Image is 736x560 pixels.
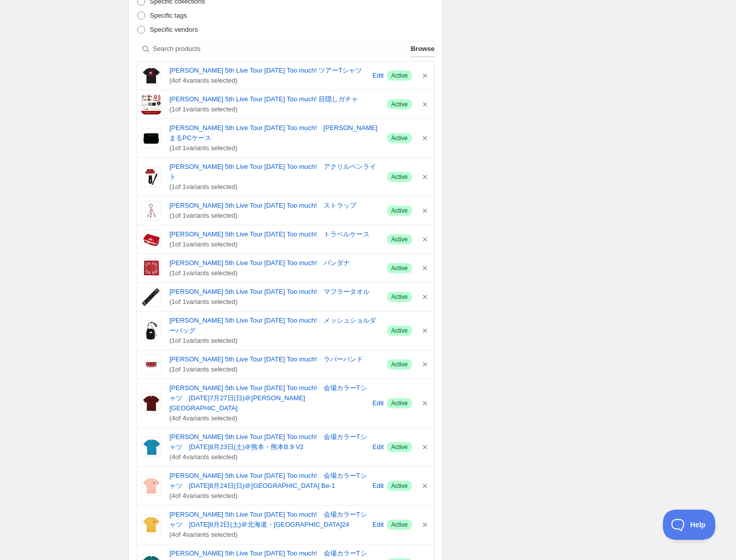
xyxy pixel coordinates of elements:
[371,439,385,455] button: Edit
[391,443,408,451] span: Active
[391,399,408,407] span: Active
[373,71,384,81] span: Edit
[373,520,384,530] span: Edit
[169,201,379,211] a: [PERSON_NAME] 5th Live Tour [DATE] Too much! ストラップ
[169,383,369,413] a: [PERSON_NAME] 5th Live Tour [DATE] Too much! 会場カラーTシャツ [DATE]7⽉27⽇(日)＠[PERSON_NAME][GEOGRAPHIC_DATA]
[169,258,379,268] a: [PERSON_NAME] 5th Live Tour [DATE] Too much! バンダナ
[169,94,379,104] a: [PERSON_NAME] 5th Live Tour [DATE] Too much! 目隠しガチャ
[169,432,369,452] a: [PERSON_NAME] 5th Live Tour [DATE] Too much! 会場カラーTシャツ [DATE]8⽉23⽇(土)＠熊本・熊本B.9 V2
[371,478,385,494] button: Edit
[391,360,408,368] span: Active
[169,336,379,346] span: ( 1 of 1 variants selected)
[391,235,408,243] span: Active
[373,481,384,491] span: Edit
[391,482,408,490] span: Active
[391,264,408,272] span: Active
[169,104,379,114] span: ( 1 of 1 variants selected)
[169,162,379,182] a: [PERSON_NAME] 5th Live Tour [DATE] Too much! アクリルペンライト
[169,413,369,423] span: ( 4 of 4 variants selected)
[153,41,409,57] input: Search products
[391,134,408,142] span: Active
[371,68,385,84] button: Edit
[411,41,435,57] button: Browse
[169,354,379,364] a: [PERSON_NAME] 5th Live Tour [DATE] Too much! ラバーバンド
[663,510,716,540] iframe: Toggle Customer Support
[169,268,379,278] span: ( 1 of 1 variants selected)
[169,66,369,76] a: [PERSON_NAME] 5th Live Tour [DATE] Too much! ツアーTシャツ
[169,211,379,221] span: ( 1 of 1 variants selected)
[169,491,369,501] span: ( 4 of 4 variants selected)
[169,287,379,297] a: [PERSON_NAME] 5th Live Tour [DATE] Too much! マフラータオル
[169,229,379,239] a: [PERSON_NAME] 5th Live Tour [DATE] Too much! トラベルケース
[373,398,384,408] span: Edit
[391,207,408,215] span: Active
[169,316,379,336] a: [PERSON_NAME] 5th Live Tour [DATE] Too much! メッシュショルダーバッグ
[391,521,408,529] span: Active
[169,143,379,153] span: ( 1 of 1 variants selected)
[169,297,379,307] span: ( 1 of 1 variants selected)
[169,76,369,86] span: ( 4 of 4 variants selected)
[391,327,408,335] span: Active
[371,517,385,533] button: Edit
[411,44,435,54] span: Browse
[169,471,369,491] a: [PERSON_NAME] 5th Live Tour [DATE] Too much! 会場カラーTシャツ [DATE]8⽉24⽇(日)＠[GEOGRAPHIC_DATA] Be-1
[169,364,379,375] span: ( 1 of 1 variants selected)
[169,452,369,462] span: ( 4 of 4 variants selected)
[391,173,408,181] span: Active
[391,100,408,108] span: Active
[391,293,408,301] span: Active
[150,26,198,33] span: Specific vendors
[169,239,379,250] span: ( 1 of 1 variants selected)
[169,123,379,143] a: [PERSON_NAME] 5th Live Tour [DATE] Too much! [PERSON_NAME]まるPCケース
[371,395,385,411] button: Edit
[169,530,369,540] span: ( 4 of 4 variants selected)
[169,182,379,192] span: ( 1 of 1 variants selected)
[169,510,369,530] a: [PERSON_NAME] 5th Live Tour [DATE] Too much! 会場カラーTシャツ [DATE]8⽉2⽇(土)＠北海道・[GEOGRAPHIC_DATA]24
[391,72,408,80] span: Active
[150,12,187,19] span: Specific tags
[373,442,384,452] span: Edit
